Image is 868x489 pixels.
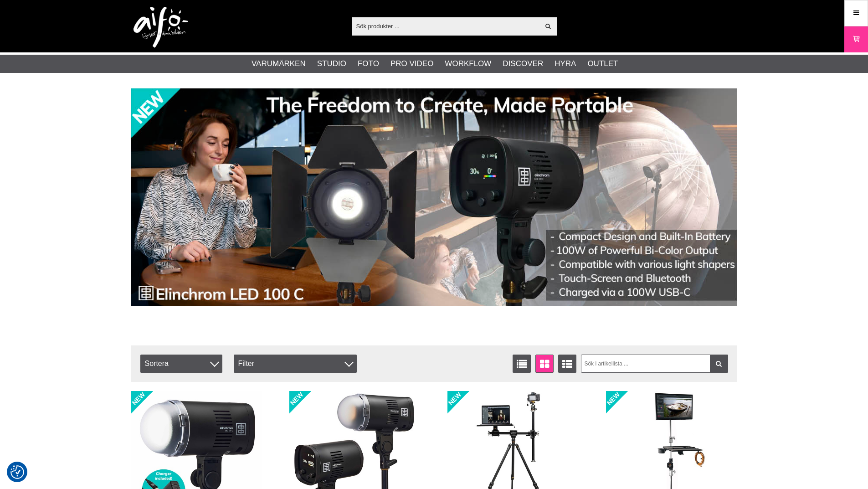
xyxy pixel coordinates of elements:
a: Fönstervisning [535,355,554,373]
a: Workflow [445,58,491,70]
a: Outlet [587,58,618,70]
a: Pro Video [390,58,433,70]
a: Studio [317,58,346,70]
a: Hyra [555,58,576,70]
button: Samtyckesinställningar [10,464,24,480]
img: Annons:002 banner-elin-led100c11390x.jpg [131,88,737,306]
span: Sortera [140,355,222,373]
a: Discover [503,58,543,70]
a: Listvisning [513,355,531,373]
a: Foto [358,58,379,70]
img: Revisit consent button [10,465,24,479]
a: Filtrera [710,355,728,373]
div: Filter [234,355,357,373]
input: Sök i artikellista ... [581,355,728,373]
img: logo.png [134,7,188,48]
a: Utökad listvisning [558,355,576,373]
a: Varumärken [252,58,306,70]
input: Sök produkter ... [352,19,540,33]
